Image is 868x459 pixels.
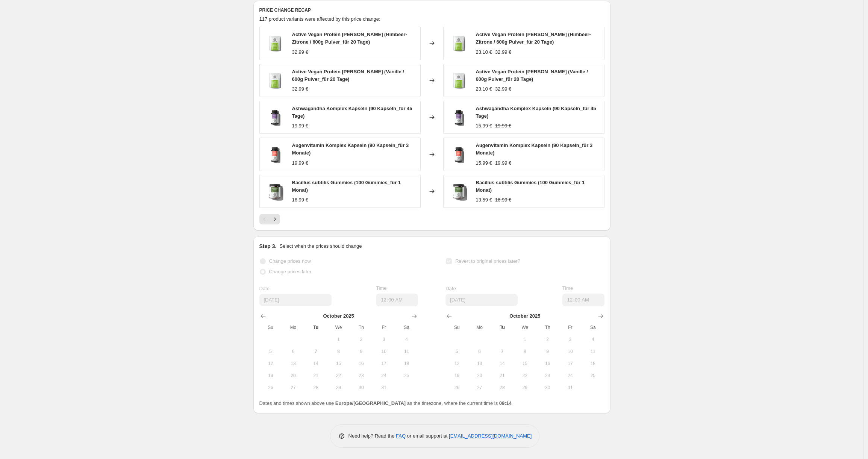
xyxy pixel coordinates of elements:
[376,336,392,342] span: 3
[353,324,370,330] span: Th
[262,361,279,367] span: 12
[476,85,492,93] div: 23.10 €
[562,373,579,379] span: 24
[398,336,415,342] span: 4
[448,361,465,367] span: 12
[491,321,514,333] th: Tuesday
[353,373,370,379] span: 23
[327,345,350,358] button: Wednesday October 8 2025
[559,370,582,382] button: Friday October 24 2025
[585,336,601,342] span: 4
[448,385,465,391] span: 26
[285,373,301,379] span: 20
[292,196,308,204] div: 16.99 €
[376,324,392,330] span: Fr
[373,382,395,394] button: Friday October 31 2025
[259,400,512,406] span: Dates and times shown above use as the timezone, where the current time is
[445,358,468,370] button: Sunday October 12 2025
[398,348,415,354] span: 11
[350,333,373,345] button: Thursday October 2 2025
[308,385,324,391] span: 28
[373,370,395,382] button: Friday October 24 2025
[445,286,456,291] span: Date
[270,214,280,224] button: Next
[269,258,311,264] span: Change prices now
[514,333,536,345] button: Wednesday October 1 2025
[476,196,492,204] div: 13.59 €
[292,122,308,130] div: 19.99 €
[327,370,350,382] button: Wednesday October 22 2025
[559,321,582,333] th: Friday
[308,348,324,354] span: 7
[517,373,533,379] span: 22
[514,345,536,358] button: Wednesday October 8 2025
[282,358,304,370] button: Monday October 13 2025
[517,385,533,391] span: 29
[330,373,347,379] span: 22
[468,358,491,370] button: Monday October 13 2025
[585,324,601,330] span: Sa
[264,180,286,203] img: bacillus-subtilis-gummies-17918-01_packshot_t_filled_80x.webp
[517,348,533,354] span: 8
[395,345,418,358] button: Saturday October 11 2025
[353,348,370,354] span: 9
[398,324,415,330] span: Sa
[491,382,514,394] button: Tuesday October 28 2025
[282,345,304,358] button: Monday October 6 2025
[350,321,373,333] th: Thursday
[292,159,308,167] div: 19.99 €
[539,324,556,330] span: Th
[398,373,415,379] span: 25
[282,382,304,394] button: Monday October 27 2025
[264,69,286,92] img: active-vegan-protein-himbeer-zitrone-18914-01_packshot_t_filled_80x.webp
[445,370,468,382] button: Sunday October 19 2025
[468,345,491,358] button: Monday October 6 2025
[491,358,514,370] button: Tuesday October 14 2025
[292,106,412,119] span: Ashwagandha Komplex Kapseln (90 Kapseln_für 45 Tage)
[559,345,582,358] button: Friday October 10 2025
[514,321,536,333] th: Wednesday
[350,358,373,370] button: Thursday October 16 2025
[447,69,470,92] img: active-vegan-protein-himbeer-zitrone-18914-01_packshot_t_filled_80x.webp
[373,345,395,358] button: Friday October 10 2025
[559,382,582,394] button: Friday October 31 2025
[279,242,362,250] p: Select when the prices should change
[292,85,308,93] div: 32.99 €
[495,85,511,93] strike: 32.99 €
[308,324,324,330] span: Tu
[536,345,559,358] button: Thursday October 9 2025
[582,370,604,382] button: Saturday October 25 2025
[517,336,533,342] span: 1
[582,358,604,370] button: Saturday October 18 2025
[447,180,470,203] img: bacillus-subtilis-gummies-17918-01_packshot_t_filled_80x.webp
[262,348,279,354] span: 5
[536,382,559,394] button: Thursday October 30 2025
[468,321,491,333] th: Monday
[292,180,401,193] span: Bacillus subtilis Gummies (100 Gummies_für 1 Monat)
[562,294,604,306] input: 12:00
[471,361,488,367] span: 13
[282,321,304,333] th: Monday
[539,361,556,367] span: 16
[468,382,491,394] button: Monday October 27 2025
[444,311,454,321] button: Show previous month, September 2025
[304,358,327,370] button: Tuesday October 14 2025
[536,333,559,345] button: Thursday October 2 2025
[476,142,593,156] span: Augenvitamin Komplex Kapseln (90 Kapseln_für 3 Monate)
[335,400,406,406] b: Europe/[GEOGRAPHIC_DATA]
[448,348,465,354] span: 5
[536,370,559,382] button: Thursday October 23 2025
[398,361,415,367] span: 18
[330,361,347,367] span: 15
[559,358,582,370] button: Friday October 17 2025
[409,311,420,321] button: Show next month, November 2025
[330,336,347,342] span: 1
[536,321,559,333] th: Thursday
[582,333,604,345] button: Saturday October 4 2025
[455,258,520,264] span: Revert to original prices later?
[264,106,286,129] img: ashwagandha-komplex-20192_01_packshot_t_filled_80x.webp
[373,333,395,345] button: Friday October 3 2025
[373,321,395,333] th: Friday
[259,321,282,333] th: Sunday
[595,311,606,321] button: Show next month, November 2025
